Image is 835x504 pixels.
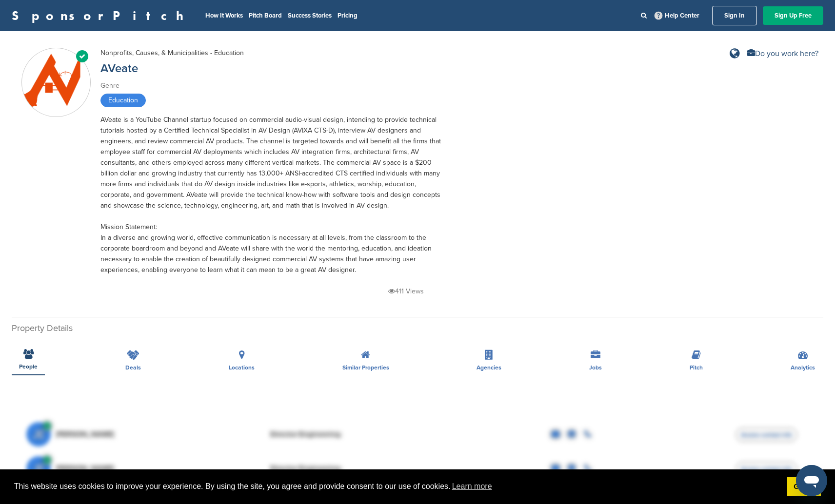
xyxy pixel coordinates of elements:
span: People [19,364,38,369]
a: Pitch Board [249,12,282,19]
span: [PERSON_NAME] [56,465,115,472]
span: Pitch [690,365,703,370]
div: Director Engineering [270,465,416,472]
a: JE [PERSON_NAME] Director Engineering Access contact info [26,451,809,485]
span: Access contact info [736,462,797,476]
span: [PERSON_NAME] [56,430,115,438]
iframe: Button to launch messaging window [796,465,827,496]
span: This website uses cookies to improve your experience. By using the site, you agree and provide co... [14,479,779,494]
div: Director Engineering [270,430,416,438]
a: dismiss cookie message [787,477,821,497]
a: AVeate [100,61,138,76]
span: JE [26,456,51,481]
span: Similar Properties [342,365,389,370]
a: learn more about cookies [451,479,494,494]
a: How It Works [205,12,243,19]
span: Deals [125,365,141,370]
span: Jobs [589,365,602,370]
div: AVeate is a YouTube Channel startup focused on commercial audio-visual design, intending to provi... [100,115,442,275]
a: Sign Up Free [763,6,823,25]
div: Genre [100,80,442,91]
p: 411 Views [388,285,424,297]
a: Sign In [712,6,757,25]
h2: Property Details [12,322,823,335]
a: SponsorPitch [12,9,190,22]
a: Do you work here? [747,50,818,58]
img: Sponsorpitch & AVeate [22,53,90,112]
span: JE [26,422,51,446]
span: Analytics [791,365,815,370]
a: Pricing [338,12,358,19]
a: JE [PERSON_NAME] Director Engineering Access contact info [26,417,809,451]
span: Access contact info [736,427,797,442]
span: Education [100,94,146,107]
a: Help Center [653,10,701,21]
div: Nonprofits, Causes, & Municipalities - Education [100,48,244,58]
span: Locations [229,365,255,370]
a: Success Stories [288,12,332,19]
span: Agencies [477,365,501,370]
